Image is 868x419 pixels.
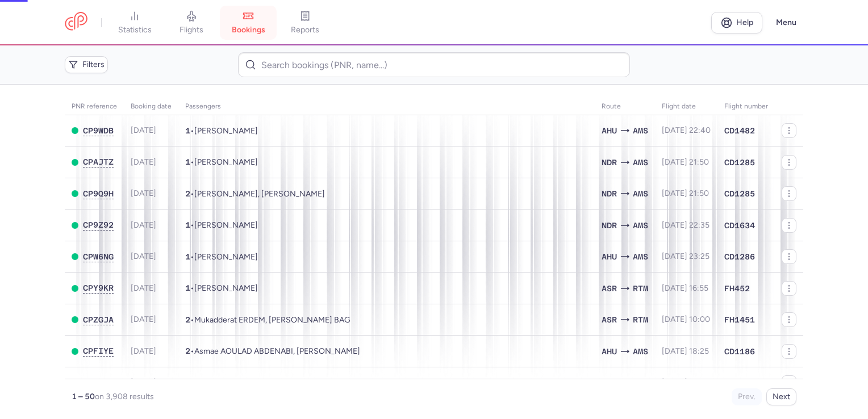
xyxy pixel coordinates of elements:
[194,189,325,199] span: Ouissam KADIMI, Youssef Mohamed EL MASSAOUDI
[124,98,178,115] th: Booking date
[185,252,258,262] span: •
[602,376,617,389] span: NDR
[180,25,203,35] span: flights
[724,157,755,168] span: CD1285
[83,315,114,324] span: CPZGJA
[766,388,796,405] button: Next
[736,18,753,27] span: Help
[633,124,648,137] span: AMS
[131,188,156,198] span: [DATE]
[724,251,755,262] span: CD1286
[724,377,755,388] span: CD1285
[185,346,360,356] span: •
[662,283,708,293] span: [DATE] 16:55
[662,346,709,356] span: [DATE] 18:25
[662,188,709,198] span: [DATE] 21:50
[65,98,124,115] th: PNR reference
[131,220,156,230] span: [DATE]
[724,220,755,231] span: CD1634
[194,126,258,136] span: Oussama BOUKICH
[662,157,709,167] span: [DATE] 21:50
[185,346,190,355] span: 2
[602,345,617,358] span: AHU
[83,283,114,292] span: CPY9KR
[185,157,190,166] span: 1
[769,12,803,33] button: Menu
[732,388,762,405] button: Prev.
[83,157,114,166] span: CPAJTZ
[131,157,156,167] span: [DATE]
[633,156,648,169] span: AMS
[83,189,114,198] span: CP9Q9H
[724,346,755,357] span: CD1186
[662,252,710,261] span: [DATE] 23:25
[602,250,617,263] span: AHU
[83,378,114,388] button: CPJBAO
[83,220,114,229] span: CP9Z92
[238,52,629,77] input: Search bookings (PNR, name...)
[83,252,114,262] button: CPW6NG
[185,220,258,230] span: •
[83,126,114,136] button: CP9WDB
[106,10,163,35] a: statistics
[724,283,750,294] span: FH452
[232,25,265,35] span: bookings
[194,157,258,167] span: Jamila HAMDANI
[83,189,114,199] button: CP9Q9H
[662,125,711,135] span: [DATE] 22:40
[602,187,617,200] span: NDR
[185,283,190,292] span: 1
[194,252,258,262] span: Abdelilah EL KHAYARI
[83,283,114,293] button: CPY9KR
[717,98,775,115] th: Flight number
[220,10,277,35] a: bookings
[602,282,617,295] span: ASR
[83,220,114,230] button: CP9Z92
[185,157,258,167] span: •
[131,378,156,387] span: [DATE]
[633,376,648,389] span: AMS
[82,60,105,69] span: Filters
[194,220,258,230] span: Said ABERKANE
[185,378,190,387] span: 1
[95,392,154,401] span: on 3,908 results
[185,189,190,198] span: 2
[724,188,755,199] span: CD1285
[633,250,648,263] span: AMS
[724,314,755,325] span: FH1451
[633,187,648,200] span: AMS
[185,283,258,293] span: •
[118,25,152,35] span: statistics
[83,346,114,356] button: CPFIYE
[194,346,360,356] span: Asmae AOULAD ABDENABI, Noor AAKIL
[194,378,258,388] span: Ayad AKALAI
[655,98,717,115] th: flight date
[602,124,617,137] span: AHU
[194,315,350,325] span: Mukadderat ERDEM, Ayca Ilkay BAG
[83,157,114,167] button: CPAJTZ
[131,346,156,356] span: [DATE]
[185,126,190,135] span: 1
[185,126,258,136] span: •
[83,378,114,387] span: CPJBAO
[602,219,617,232] span: NDR
[83,315,114,325] button: CPZGJA
[633,219,648,232] span: AMS
[163,10,220,35] a: flights
[277,10,333,35] a: reports
[72,392,95,401] strong: 1 – 50
[711,12,762,33] a: Help
[662,220,710,230] span: [DATE] 22:35
[131,125,156,135] span: [DATE]
[83,252,114,261] span: CPW6NG
[185,315,350,325] span: •
[185,378,258,388] span: •
[185,315,190,324] span: 2
[633,313,648,326] span: RTM
[662,378,709,387] span: [DATE] 21:50
[65,56,108,73] button: Filters
[291,25,319,35] span: reports
[633,345,648,358] span: AMS
[131,283,156,293] span: [DATE]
